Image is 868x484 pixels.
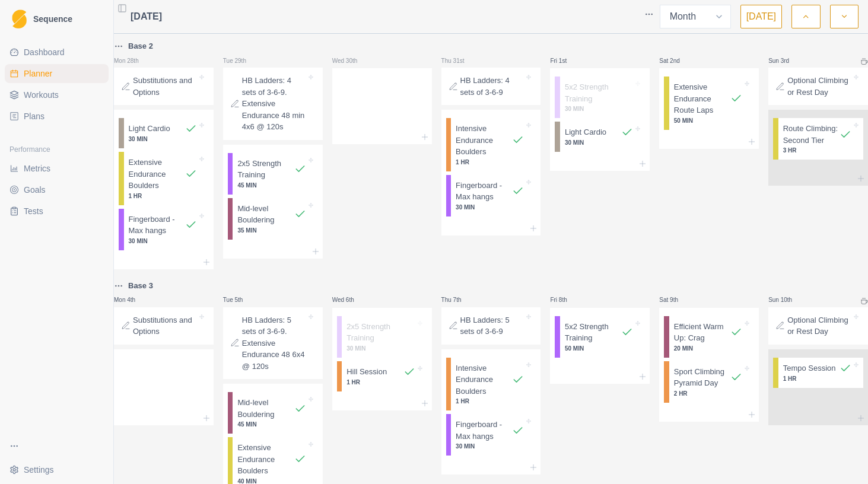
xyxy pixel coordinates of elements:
[114,56,150,65] p: Mon 28th
[129,157,185,192] p: Extensive Endurance Boulders
[565,344,633,353] p: 50 MIN
[456,419,512,442] p: Fingerboard - Max hangs
[129,123,170,135] p: Light Cardio
[24,184,46,196] span: Goals
[456,180,512,203] p: Fingerboard - Max hangs
[332,56,368,65] p: Wed 30th
[228,198,318,240] div: Mid-level Bouldering35 MIN
[128,40,153,52] p: Base 2
[460,75,524,98] p: HB Ladders: 4 sets of 3-6-9
[441,68,541,105] div: HB Ladders: 4 sets of 3-6-9
[674,389,742,398] p: 2 HR
[674,344,742,353] p: 20 MIN
[555,316,645,358] div: 5x2 Strength Training50 MIN
[456,203,524,212] p: 30 MIN
[456,397,524,406] p: 1 HR
[456,362,512,397] p: Intensive Endurance Boulders
[5,107,109,126] a: Plans
[129,237,197,246] p: 30 MIN
[664,316,754,358] div: Efficient Warm Up: Crag20 MIN
[460,314,524,337] p: HB Ladders: 5 sets of 3-6-9
[768,307,868,345] div: Optional Climbing or Rest Day
[129,135,197,144] p: 30 MIN
[565,138,633,147] p: 30 MIN
[550,295,586,304] p: Fri 8th
[5,140,109,159] div: Performance
[346,321,415,344] p: 2x5 Strength Training
[242,314,306,372] p: HB Ladders: 5 sets of 3-6-9. Extensive Endurance 48 6x4 @ 120s
[456,158,524,167] p: 1 HR
[237,203,294,226] p: Mid-level Bouldering
[228,392,318,434] div: Mid-level Bouldering45 MIN
[237,226,306,235] p: 35 MIN
[24,205,43,217] span: Tests
[24,46,65,58] span: Dashboard
[565,104,633,113] p: 30 MIN
[346,344,415,353] p: 30 MIN
[446,175,536,216] div: Fingerboard - Max hangs30 MIN
[237,442,294,477] p: Extensive Endurance Boulders
[768,68,868,105] div: Optional Climbing or Rest Day
[768,295,804,304] p: Sun 10th
[228,153,318,195] div: 2x5 Strength Training45 MIN
[446,414,536,456] div: Fingerboard - Max hangs30 MIN
[565,81,633,104] p: 5x2 Strength Training
[119,152,209,205] div: Extensive Endurance Boulders1 HR
[5,85,109,104] a: Workouts
[773,358,863,388] div: Tempo Session1 HR
[337,316,427,358] div: 2x5 Strength Training30 MIN
[674,366,730,389] p: Sport Climbing Pyramid Day
[114,307,214,345] div: Substitutions and Options
[5,5,109,33] a: LogoSequence
[5,460,109,479] button: Settings
[5,202,109,221] a: Tests
[133,75,197,98] p: Substitutions and Options
[24,89,59,101] span: Workouts
[223,307,323,380] div: HB Ladders: 5 sets of 3-6-9. Extensive Endurance 48 6x4 @ 120s
[446,358,536,411] div: Intensive Endurance Boulders1 HR
[24,163,50,174] span: Metrics
[456,442,524,451] p: 30 MIN
[555,77,645,118] div: 5x2 Strength Training30 MIN
[346,378,415,387] p: 1 HR
[119,118,209,148] div: Light Cardio30 MIN
[674,321,730,344] p: Efficient Warm Up: Crag
[773,118,863,160] div: Route Climbing: Second Tier3 HR
[337,361,427,391] div: Hill Session1 HR
[555,122,645,152] div: Light Cardio30 MIN
[659,295,695,304] p: Sat 9th
[783,146,851,155] p: 3 HR
[332,295,368,304] p: Wed 6th
[119,209,209,250] div: Fingerboard - Max hangs30 MIN
[783,123,840,146] p: Route Climbing: Second Tier
[223,295,259,304] p: Tue 5th
[12,9,27,29] img: Logo
[237,181,306,190] p: 45 MIN
[128,280,153,292] p: Base 3
[223,68,323,140] div: HB Ladders: 4 sets of 3-6-9. Extensive Endurance 48 min 4x6 @ 120s
[787,75,851,98] p: Optional Climbing or Rest Day
[565,126,606,138] p: Light Cardio
[787,314,851,337] p: Optional Climbing or Rest Day
[5,159,109,178] a: Metrics
[242,75,306,133] p: HB Ladders: 4 sets of 3-6-9. Extensive Endurance 48 min 4x6 @ 120s
[114,68,214,105] div: Substitutions and Options
[441,307,541,345] div: HB Ladders: 5 sets of 3-6-9
[664,77,754,130] div: Extensive Endurance Route Laps50 MIN
[237,397,294,420] p: Mid-level Bouldering
[441,295,477,304] p: Thu 7th
[129,192,197,200] p: 1 HR
[740,5,782,28] button: [DATE]
[768,56,804,65] p: Sun 3rd
[565,321,621,344] p: 5x2 Strength Training
[446,118,536,171] div: Intensive Endurance Boulders1 HR
[24,68,52,79] span: Planner
[783,374,851,383] p: 1 HR
[131,9,162,24] span: [DATE]
[550,56,586,65] p: Fri 1st
[346,366,387,378] p: Hill Session
[114,295,150,304] p: Mon 4th
[664,361,754,403] div: Sport Climbing Pyramid Day2 HR
[129,214,185,237] p: Fingerboard - Max hangs
[33,15,72,23] span: Sequence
